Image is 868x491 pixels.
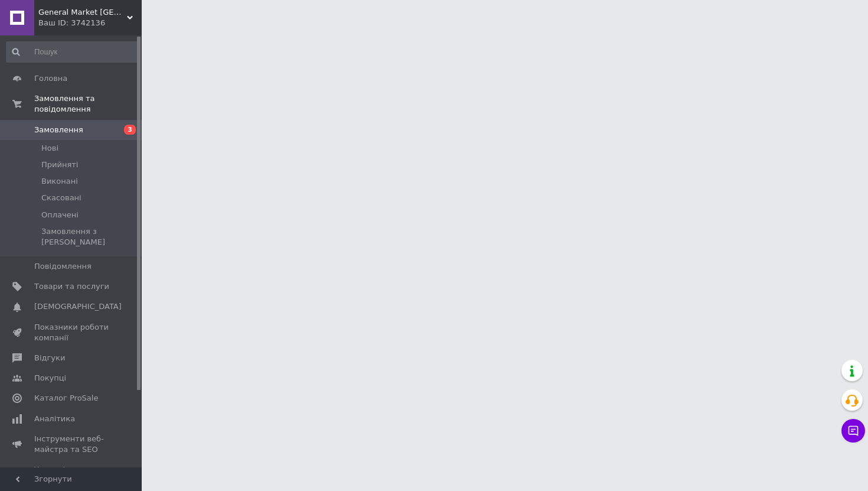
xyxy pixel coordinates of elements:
span: 3 [124,125,136,135]
span: Головна [34,73,67,84]
span: Прийняті [41,160,78,170]
span: Товари та послуги [34,281,109,292]
span: General Market Ukraine [38,7,127,18]
span: Повідомлення [34,261,92,272]
span: Замовлення з [PERSON_NAME] [41,226,138,248]
span: Показники роботи компанії [34,322,109,343]
span: Аналітика [34,414,75,424]
button: Чат з покупцем [841,419,865,443]
div: Ваш ID: 3742136 [38,18,142,28]
span: Скасовані [41,193,81,203]
span: Каталог ProSale [34,393,98,404]
span: Покупці [34,373,66,383]
span: Нові [41,143,58,154]
span: Оплачені [41,210,79,220]
span: Відгуки [34,353,65,363]
input: Пошук [6,41,139,63]
span: [DEMOGRAPHIC_DATA] [34,301,122,312]
span: Замовлення [34,125,83,135]
span: Замовлення та повідомлення [34,93,142,115]
span: Інструменти веб-майстра та SEO [34,434,109,455]
span: Виконані [41,176,78,187]
span: Управління сайтом [34,464,109,486]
